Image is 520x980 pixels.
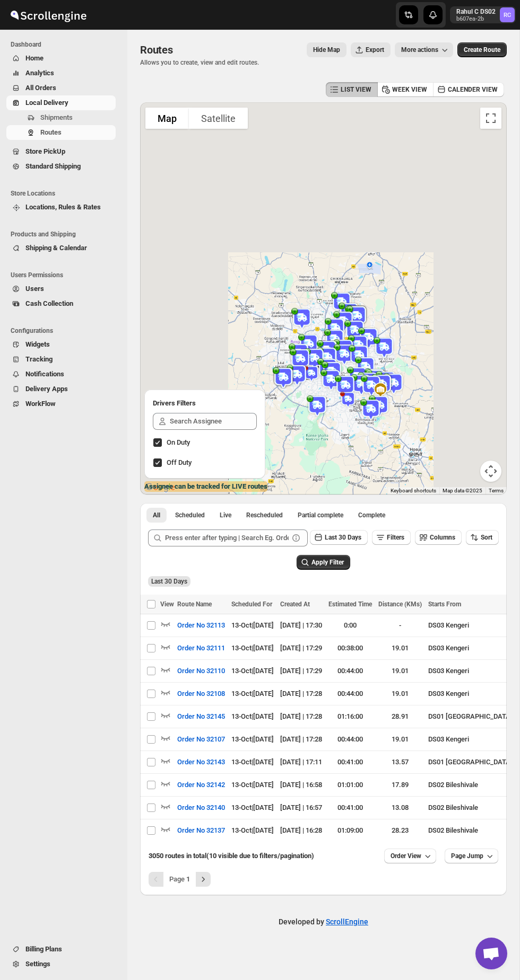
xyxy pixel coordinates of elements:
button: Show satellite imagery [189,108,248,129]
span: All [153,511,160,519]
button: Users [6,281,116,296]
div: DS02 Bileshivale [428,825,513,836]
span: Filters [387,534,404,541]
span: 13-Oct | [DATE] [231,690,274,698]
a: Open this area in Google Maps (opens a new window) [143,481,178,495]
span: Notifications [25,370,64,378]
button: Order No 32137 [171,822,231,839]
div: 0:00 [328,620,372,631]
button: Map camera controls [480,461,501,482]
span: 13-Oct | [DATE] [231,781,274,789]
div: [DATE] | 17:28 [280,734,322,745]
span: Shipping & Calendar [25,244,87,252]
button: Analytics [6,66,116,81]
button: Filters [372,530,411,545]
span: Store Locations [11,189,120,198]
span: Order No 32143 [177,757,225,767]
span: Last 30 Days [325,534,361,541]
span: Standard Shipping [25,162,81,170]
button: Order No 32108 [171,685,231,702]
div: 01:16:00 [328,711,372,722]
span: View [160,601,174,608]
span: On Duty [167,438,190,446]
div: DS01 [GEOGRAPHIC_DATA] [428,757,513,767]
div: Open chat [475,938,507,969]
span: Order View [391,852,421,860]
a: ScrollEngine [326,917,368,926]
span: 13-Oct | [DATE] [231,826,274,834]
span: Order No 32145 [177,711,225,722]
button: Page Jump [445,849,498,863]
span: Store PickUp [25,147,65,155]
div: 28.91 [378,711,422,722]
span: WEEK VIEW [392,85,427,94]
button: Home [6,51,116,66]
div: DS03 Kengeri [428,643,513,654]
span: Create Route [464,46,500,54]
button: Shipping & Calendar [6,241,116,255]
p: Rahul C DS02 [456,7,496,16]
button: Order No 32145 [171,708,231,725]
span: Columns [430,534,455,541]
button: Tracking [6,352,116,367]
span: Page Jump [451,852,483,860]
span: 13-Oct | [DATE] [231,735,274,743]
p: Developed by [279,916,368,927]
span: Sort [481,534,492,541]
span: Cash Collection [25,299,73,307]
span: Order No 32137 [177,825,225,836]
span: Order No 32113 [177,620,225,631]
button: Widgets [6,337,116,352]
div: 00:44:00 [328,666,372,676]
button: Notifications [6,367,116,382]
div: 01:01:00 [328,780,372,790]
div: DS03 Kengeri [428,688,513,699]
div: DS01 [GEOGRAPHIC_DATA] [428,711,513,722]
span: Order No 32111 [177,643,225,654]
span: Live [220,511,231,519]
span: Settings [25,960,50,968]
button: More actions [395,42,453,57]
div: [DATE] | 17:30 [280,620,322,631]
div: 01:09:00 [328,825,372,836]
nav: Pagination [149,872,211,887]
span: 13-Oct | [DATE] [231,644,274,652]
span: Locations, Rules & Rates [25,203,101,211]
button: Billing Plans [6,942,116,957]
span: Delivery Apps [25,385,68,393]
span: Users Permissions [11,271,120,279]
h2: Drivers Filters [153,398,257,409]
span: Users [25,285,44,293]
button: Export [351,42,391,57]
span: Configurations [11,326,120,335]
span: All Orders [25,84,56,92]
div: 17.89 [378,780,422,790]
span: Order No 32142 [177,780,225,790]
button: Locations, Rules & Rates [6,200,116,215]
span: Partial complete [298,511,343,519]
div: [DATE] | 16:57 [280,802,322,813]
input: Press enter after typing | Search Eg. Order No 32113 [165,529,289,546]
button: Routes [6,125,116,140]
button: Order View [384,849,436,863]
a: Terms (opens in new tab) [489,488,504,493]
button: WEEK VIEW [377,82,434,97]
div: DS02 Bileshivale [428,802,513,813]
button: Keyboard shortcuts [391,487,436,495]
div: DS03 Kengeri [428,666,513,676]
div: [DATE] | 17:28 [280,711,322,722]
button: CALENDER VIEW [433,82,504,97]
div: 13.08 [378,802,422,813]
span: Billing Plans [25,945,62,953]
span: Order No 32108 [177,688,225,699]
div: DS03 Kengeri [428,734,513,745]
button: Columns [415,530,462,545]
div: 00:41:00 [328,757,372,767]
span: More actions [401,46,438,54]
button: Delivery Apps [6,382,116,396]
button: Cash Collection [6,296,116,311]
button: Order No 32107 [171,731,231,748]
span: LIST VIEW [341,85,371,94]
div: 19.01 [378,643,422,654]
div: 13.57 [378,757,422,767]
